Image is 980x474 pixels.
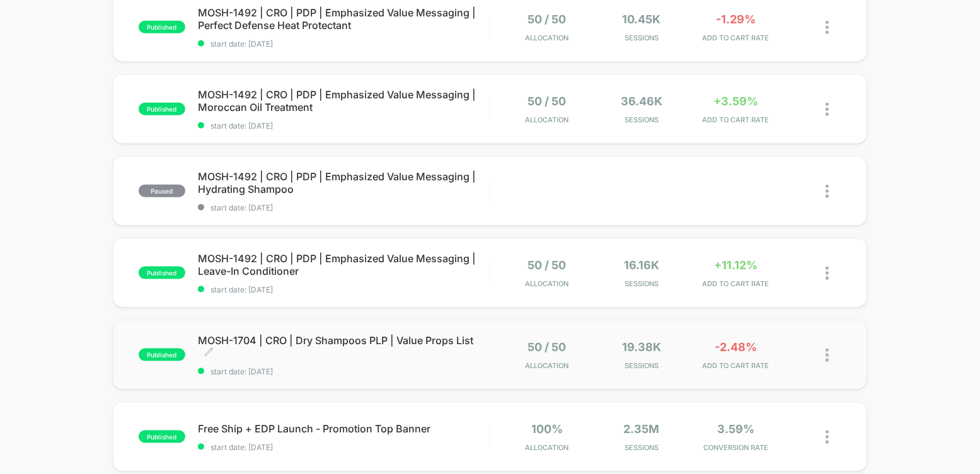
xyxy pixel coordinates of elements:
span: Free Ship + EDP Launch - Promotion Top Banner [198,422,490,435]
span: Sessions [597,361,686,370]
span: 36.46k [621,95,662,108]
span: 100% [531,422,563,436]
span: 3.59% [717,422,754,436]
span: start date: [DATE] [198,285,490,294]
span: published [139,267,185,279]
span: -2.48% [715,340,757,354]
span: published [139,21,185,33]
span: start date: [DATE] [198,203,490,212]
span: Allocation [526,443,569,452]
span: ADD TO CART RATE [692,33,780,42]
span: MOSH-1492 | CRO | PDP | Emphasized Value Messaging | Leave-In Conditioner [198,252,490,277]
span: Allocation [526,279,569,288]
span: 50 / 50 [528,258,567,272]
img: close [826,21,829,34]
span: published [139,103,185,115]
span: 50 / 50 [528,340,567,354]
span: start date: [DATE] [198,121,490,130]
span: ADD TO CART RATE [692,279,780,288]
span: Allocation [526,33,569,42]
span: Sessions [597,33,686,42]
span: start date: [DATE] [198,442,490,452]
span: ADD TO CART RATE [692,115,780,124]
span: published [139,431,185,443]
img: close [826,267,829,280]
span: 19.38k [622,340,661,354]
img: close [826,431,829,444]
span: MOSH-1492 | CRO | PDP | Emphasized Value Messaging | Perfect Defense Heat Protectant [198,6,490,32]
span: start date: [DATE] [198,39,490,49]
span: 50 / 50 [528,13,567,26]
span: Allocation [526,361,569,370]
span: CONVERSION RATE [692,443,780,452]
span: Sessions [597,279,686,288]
span: paused [139,185,185,197]
span: start date: [DATE] [198,367,490,376]
span: 2.35M [623,422,659,436]
span: Allocation [526,115,569,124]
span: +11.12% [714,258,758,272]
img: close [826,349,829,362]
span: -1.29% [716,13,756,26]
span: published [139,349,185,361]
span: MOSH-1492 | CRO | PDP | Emphasized Value Messaging | Hydrating Shampoo [198,170,490,195]
span: MOSH-1492 | CRO | PDP | Emphasized Value Messaging | Moroccan Oil Treatment [198,88,490,113]
span: 16.16k [624,258,659,272]
span: Sessions [597,115,686,124]
span: Sessions [597,443,686,452]
span: +3.59% [713,95,758,108]
img: close [826,103,829,116]
span: MOSH-1704 | CRO | Dry Shampoos PLP | Value Props List [198,334,490,359]
span: 10.45k [622,13,660,26]
img: close [826,185,829,198]
span: ADD TO CART RATE [692,361,780,370]
span: 50 / 50 [528,95,567,108]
